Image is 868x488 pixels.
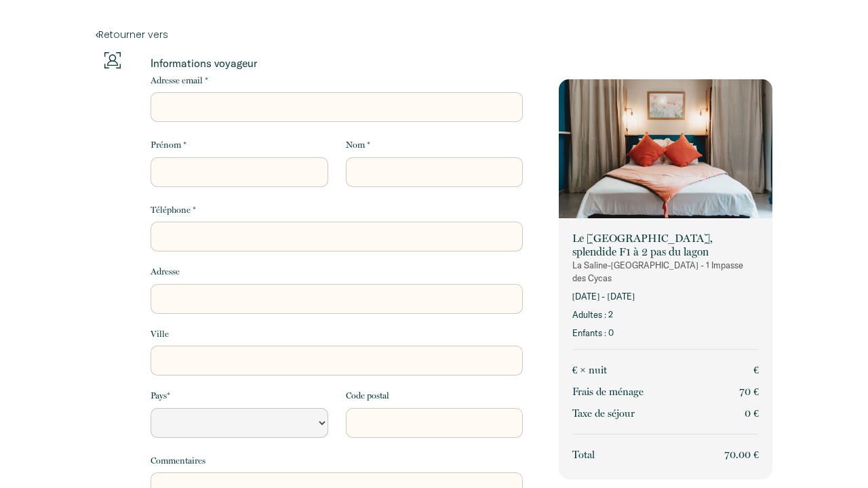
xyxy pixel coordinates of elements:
[151,203,196,217] label: Téléphone *
[724,449,759,461] span: 70.00 €
[151,327,169,341] label: Ville
[572,308,759,321] p: Adultes : 2
[151,265,180,279] label: Adresse
[104,52,121,68] img: guests-info
[572,362,607,378] p: € × nuit
[572,327,759,340] p: Enfants : 0
[572,449,595,461] span: Total
[572,232,759,259] p: Le [GEOGRAPHIC_DATA], splendide F1 à 2 pas du lagon
[572,290,759,303] p: [DATE] - [DATE]
[151,138,186,152] label: Prénom *
[346,138,370,152] label: Nom *
[96,27,772,42] a: Retourner vers
[346,389,389,403] label: Code postal
[151,389,170,403] label: Pays
[151,408,328,438] select: Default select example
[753,362,759,378] p: €
[739,384,759,400] p: 70 €
[745,405,759,422] p: 0 €
[572,259,759,285] p: La Saline-[GEOGRAPHIC_DATA] - 1 Impasse des Cycas
[151,74,208,87] label: Adresse email *
[572,384,644,400] p: Frais de ménage
[559,79,772,222] img: rental-image
[151,454,205,468] label: Commentaires
[572,405,635,422] p: Taxe de séjour
[151,56,523,70] p: Informations voyageur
